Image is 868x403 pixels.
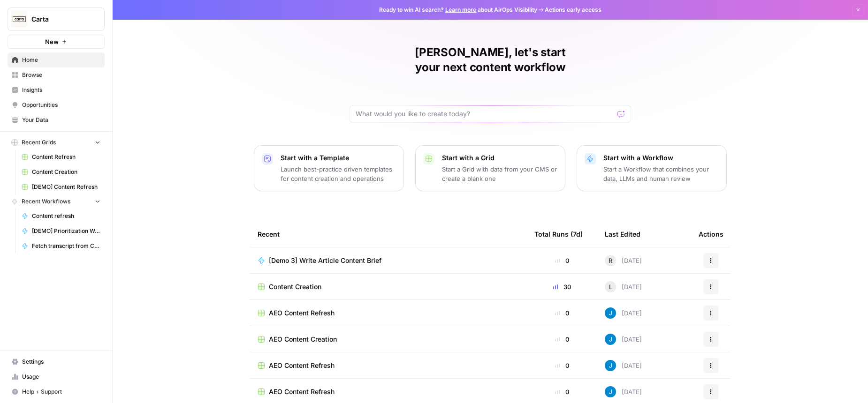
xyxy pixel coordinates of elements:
span: New [45,37,59,46]
div: 0 [534,361,590,370]
div: 0 [534,256,590,265]
span: Recent Grids [22,138,56,147]
div: Actions [699,221,723,247]
img: z620ml7ie90s7uun3xptce9f0frp [605,334,616,345]
a: Fetch transcript from Chorus [17,239,105,254]
span: AEO Content Refresh [269,361,335,370]
div: [DATE] [605,334,642,345]
a: AEO Content Refresh [258,308,519,318]
span: Actions early access [545,6,602,14]
a: [DEMO] Prioritization Workflow for creation [17,224,105,239]
div: Recent [258,221,519,247]
a: AEO Content Refresh [258,361,519,370]
a: Content Refresh [17,149,105,164]
span: [DEMO] Prioritization Workflow for creation [32,227,100,235]
span: R [609,256,612,265]
a: Learn more [445,6,476,13]
div: 30 [534,282,590,291]
a: Usage [8,369,105,384]
div: Total Runs (7d) [534,221,583,247]
a: Content Creation [258,282,519,291]
button: Start with a TemplateLaunch best-practice driven templates for content creation and operations [254,145,404,191]
p: Start with a Workflow [603,153,719,163]
span: Ready to win AI search? about AirOps Visibility [379,6,537,14]
div: Last Edited [605,221,640,247]
span: Home [22,56,100,64]
div: [DATE] [605,281,642,292]
span: Settings [22,358,100,366]
a: Home [8,52,105,67]
span: Browse [22,71,100,79]
button: Recent Grids [8,135,105,149]
span: Opportunities [22,101,100,109]
a: Browse [8,67,105,82]
span: Content refresh [32,212,100,220]
span: Your Data [22,116,100,124]
a: Content Creation [17,164,105,179]
span: AEO Content Refresh [269,308,335,318]
span: Content Refresh [32,153,100,161]
img: z620ml7ie90s7uun3xptce9f0frp [605,360,616,371]
a: Opportunities [8,97,105,112]
span: Content Creation [269,282,321,291]
div: [DATE] [605,386,642,397]
span: Content Creation [32,168,100,176]
span: AEO Content Creation [269,335,337,344]
span: Help + Support [22,388,100,396]
img: z620ml7ie90s7uun3xptce9f0frp [605,307,616,319]
p: Start with a Grid [442,153,557,163]
button: Start with a GridStart a Grid with data from your CMS or create a blank one [415,145,565,191]
a: Insights [8,82,105,97]
input: What would you like to create today? [356,109,614,119]
a: [DEMO] Content Refresh [17,179,105,194]
div: 0 [534,308,590,318]
a: AEO Content Refresh [258,387,519,396]
div: [DATE] [605,307,642,319]
p: Launch best-practice driven templates for content creation and operations [281,164,396,183]
a: AEO Content Creation [258,335,519,344]
h1: [PERSON_NAME], let's start your next content workflow [350,45,631,75]
img: z620ml7ie90s7uun3xptce9f0frp [605,386,616,397]
p: Start a Grid with data from your CMS or create a blank one [442,164,557,183]
span: Usage [22,373,100,381]
span: Insights [22,86,100,94]
p: Start with a Template [281,153,396,163]
div: [DATE] [605,360,642,371]
a: [Demo 3] Write Article Content Brief [258,256,519,265]
span: L [609,282,612,291]
p: Start a Workflow that combines your data, LLMs and human review [603,164,719,183]
span: Carta [31,15,88,24]
button: Start with a WorkflowStart a Workflow that combines your data, LLMs and human review [577,145,727,191]
span: Fetch transcript from Chorus [32,242,100,250]
a: Content refresh [17,209,105,224]
span: [Demo 3] Write Article Content Brief [269,256,381,265]
img: Carta Logo [11,11,28,28]
div: [DATE] [605,255,642,266]
button: Help + Support [8,384,105,399]
div: 0 [534,335,590,344]
a: Settings [8,354,105,369]
span: AEO Content Refresh [269,387,335,396]
div: 0 [534,387,590,396]
a: Your Data [8,112,105,127]
button: New [8,35,105,49]
button: Recent Workflows [8,194,105,209]
span: [DEMO] Content Refresh [32,183,100,191]
button: Workspace: Carta [8,7,105,31]
span: Recent Workflows [22,197,70,206]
